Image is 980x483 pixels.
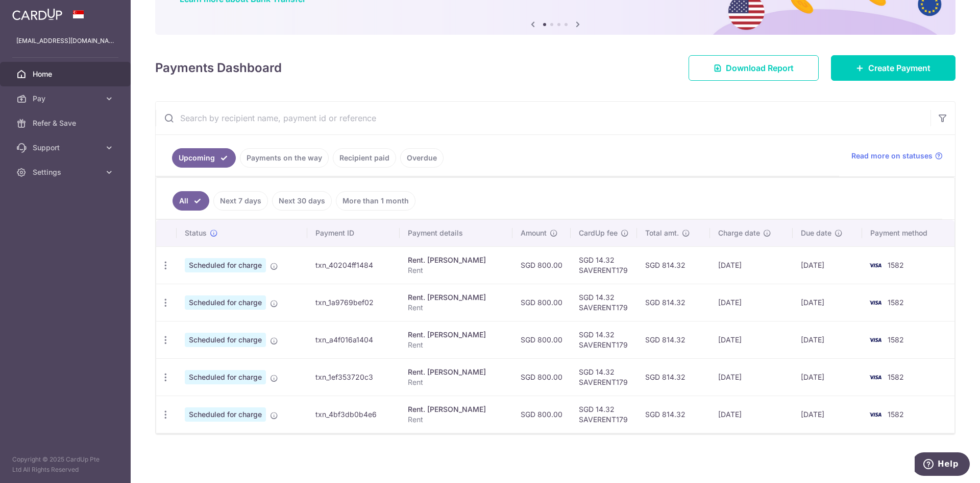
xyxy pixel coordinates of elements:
td: [DATE] [793,396,862,433]
td: [DATE] [710,321,793,358]
a: Next 30 days [272,191,332,211]
a: Read more on statuses [851,151,943,161]
td: txn_1ef353720c3 [307,358,400,396]
td: SGD 14.32 SAVERENT179 [571,246,637,284]
span: Create Payment [868,62,930,74]
div: Rent. [PERSON_NAME] [408,404,504,415]
span: Home [33,69,100,79]
h4: Payments Dashboard [155,59,282,77]
a: Upcoming [172,148,236,168]
th: Payment ID [307,220,400,246]
a: Create Payment [831,55,955,81]
td: SGD 814.32 [637,358,710,396]
p: Rent [408,415,504,425]
span: Scheduled for charge [185,370,266,384]
a: Recipient paid [333,148,396,168]
a: Overdue [400,148,444,168]
p: [EMAIL_ADDRESS][DOMAIN_NAME] [16,36,114,46]
span: 1582 [888,410,904,419]
span: Scheduled for charge [185,333,266,347]
td: txn_4bf3db0b4e6 [307,396,400,433]
td: [DATE] [710,358,793,396]
th: Payment method [862,220,954,246]
p: Rent [408,303,504,313]
td: SGD 800.00 [512,321,571,358]
img: Bank Card [865,259,886,271]
span: Settings [33,167,100,177]
td: txn_a4f016a1404 [307,321,400,358]
input: Search by recipient name, payment id or reference [156,102,930,134]
th: Payment details [400,220,512,246]
img: Bank Card [865,296,886,309]
a: All [173,191,209,211]
span: Refer & Save [33,118,100,128]
div: Rent. [PERSON_NAME] [408,367,504,377]
td: SGD 800.00 [512,358,571,396]
span: Support [33,143,100,153]
a: Payments on the way [240,148,329,168]
td: SGD 800.00 [512,284,571,321]
img: Bank Card [865,334,886,346]
td: SGD 800.00 [512,396,571,433]
td: SGD 14.32 SAVERENT179 [571,321,637,358]
span: 1582 [888,373,904,381]
span: 1582 [888,335,904,344]
span: Status [185,228,207,238]
td: SGD 14.32 SAVERENT179 [571,396,637,433]
td: [DATE] [710,284,793,321]
td: SGD 800.00 [512,246,571,284]
td: [DATE] [793,321,862,358]
td: SGD 814.32 [637,396,710,433]
p: Rent [408,265,504,275]
span: Scheduled for charge [185,407,266,422]
span: 1582 [888,261,904,269]
a: More than 1 month [336,191,415,211]
span: Amount [521,228,547,238]
span: Charge date [718,228,760,238]
div: Rent. [PERSON_NAME] [408,255,504,265]
td: [DATE] [793,358,862,396]
img: Bank Card [865,371,886,383]
td: SGD 814.32 [637,246,710,284]
img: CardUp [12,8,62,20]
td: SGD 814.32 [637,321,710,358]
span: Pay [33,94,100,104]
td: [DATE] [793,246,862,284]
span: Read more on statuses [851,151,933,161]
td: txn_40204ff1484 [307,246,400,284]
td: SGD 814.32 [637,284,710,321]
td: [DATE] [710,246,793,284]
span: Download Report [726,62,794,74]
a: Download Report [689,55,819,81]
div: Rent. [PERSON_NAME] [408,330,504,340]
td: SGD 14.32 SAVERENT179 [571,358,637,396]
img: Bank Card [865,408,886,421]
span: Total amt. [645,228,679,238]
td: SGD 14.32 SAVERENT179 [571,284,637,321]
span: Due date [801,228,831,238]
p: Rent [408,340,504,350]
td: [DATE] [710,396,793,433]
iframe: Opens a widget where you can find more information [915,452,970,478]
p: Rent [408,377,504,387]
td: [DATE] [793,284,862,321]
div: Rent. [PERSON_NAME] [408,292,504,303]
span: Scheduled for charge [185,258,266,272]
span: Scheduled for charge [185,295,266,310]
a: Next 7 days [213,191,268,211]
span: 1582 [888,298,904,307]
span: CardUp fee [579,228,618,238]
td: txn_1a9769bef02 [307,284,400,321]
